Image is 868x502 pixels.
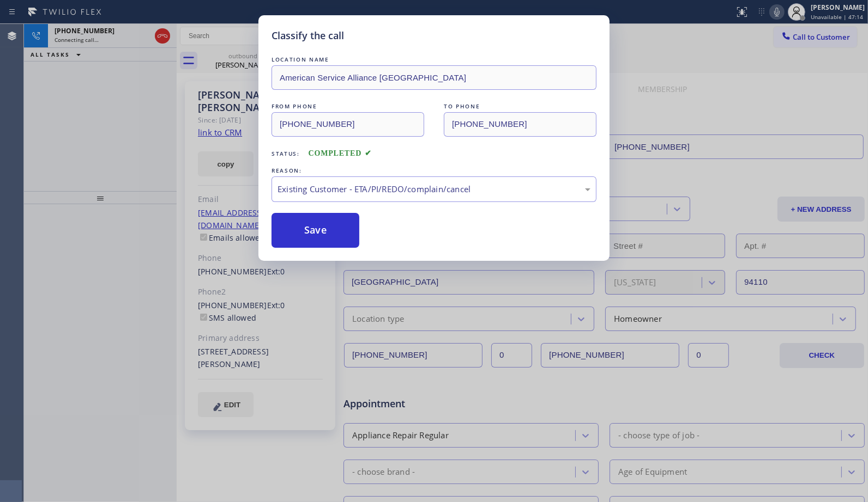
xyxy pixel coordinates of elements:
[444,112,596,137] input: To phone
[272,28,344,43] h5: Classify the call
[272,54,596,65] div: LOCATION NAME
[278,183,590,195] div: Existing Customer - ETA/PI/REDO/complain/cancel
[272,213,359,248] button: Save
[272,112,424,137] input: From phone
[444,101,596,112] div: TO PHONE
[309,149,372,157] span: COMPLETED
[272,165,596,176] div: REASON:
[272,101,424,112] div: FROM PHONE
[272,150,300,157] span: Status:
